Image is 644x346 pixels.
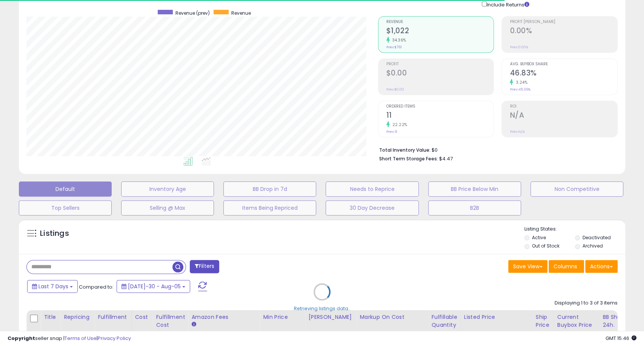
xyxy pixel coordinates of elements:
h2: 0.00% [510,26,617,37]
small: Prev: $0.00 [386,87,404,92]
li: $0 [379,145,612,154]
button: BB Drop in 7d [223,181,316,197]
button: 30 Day Decrease [326,200,418,215]
span: Profit [PERSON_NAME] [510,20,617,24]
h2: 46.83% [510,69,617,79]
span: Revenue (prev) [175,10,210,16]
span: $4.47 [439,155,453,162]
span: Revenue [231,10,251,16]
h2: 11 [386,111,494,121]
small: Prev: 45.36% [510,87,530,92]
b: Short Term Storage Fees: [379,155,438,162]
h2: N/A [510,111,617,121]
small: Prev: $761 [386,45,402,49]
button: Needs to Reprice [326,181,418,197]
button: Top Sellers [19,200,112,215]
span: Avg. Buybox Share [510,62,617,66]
div: seller snap | | [8,335,131,342]
small: 34.36% [390,37,406,43]
b: Total Inventory Value: [379,147,430,153]
button: BB Price Below Min [428,181,521,197]
span: Revenue [386,20,494,24]
small: Prev: N/A [510,129,524,134]
small: 3.24% [513,80,527,85]
h2: $0.00 [386,69,494,79]
h2: $1,022 [386,26,494,37]
div: Retrieving listings data.. [294,305,350,312]
span: ROI [510,105,617,109]
span: Profit [386,62,494,66]
button: Items Being Repriced [223,200,316,215]
button: B2B [428,200,521,215]
button: Inventory Age [121,181,214,197]
small: Prev: 9 [386,129,397,134]
button: Default [19,181,112,197]
small: Prev: 0.00% [510,45,528,49]
button: Selling @ Max [121,200,214,215]
span: Ordered Items [386,105,494,109]
strong: Copyright [8,335,35,342]
button: Non Competitive [530,181,623,197]
small: 22.22% [390,122,407,128]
